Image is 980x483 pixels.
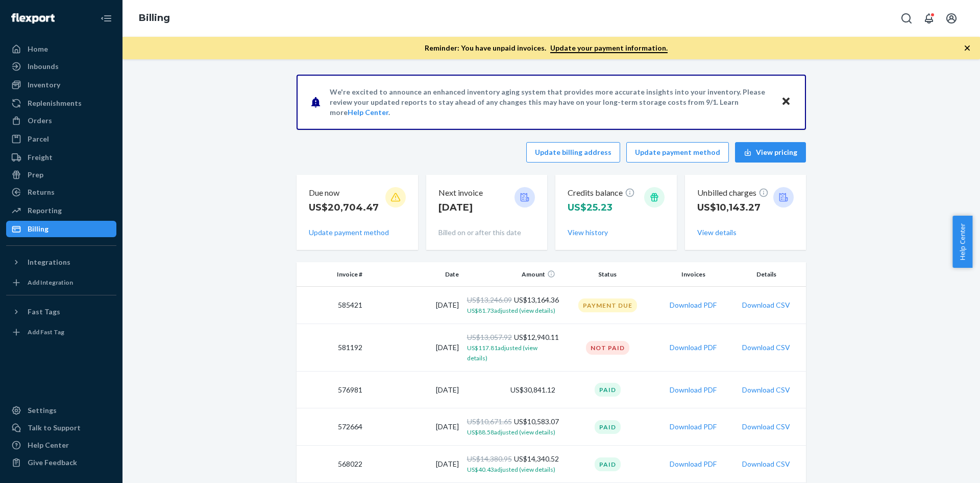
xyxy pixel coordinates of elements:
[438,201,483,214] p: [DATE]
[467,454,512,463] span: US$14,380.95
[6,149,116,166] a: Freight
[6,112,116,129] a: Orders
[742,342,790,353] button: Download CSV
[670,342,717,353] button: Download PDF
[670,385,717,395] button: Download PDF
[463,262,559,287] th: Amount
[626,142,729,163] button: Update payment method
[11,13,55,24] img: Flexport logo
[6,437,116,453] a: Help Center
[467,342,555,363] button: US$117.81adjusted (view details)
[6,41,116,57] a: Home
[467,466,555,473] span: US$40.43 adjusted (view details)
[366,446,463,483] td: [DATE]
[742,385,790,395] button: Download CSV
[742,422,790,432] button: Download CSV
[366,324,463,372] td: [DATE]
[735,142,806,163] button: View pricing
[28,205,62,216] div: Reporting
[467,305,555,315] button: US$81.73adjusted (view details)
[6,324,116,340] a: Add Fast Tag
[467,295,512,304] span: US$13,246.09
[6,454,116,471] button: Give Feedback
[28,152,53,163] div: Freight
[697,227,737,238] button: View details
[28,278,73,287] div: Add Integration
[463,287,559,324] td: US$13,164.36
[586,341,629,355] div: Not Paid
[28,224,48,234] div: Billing
[467,428,555,436] span: US$88.58 adjusted (view details)
[467,344,537,362] span: US$117.81 adjusted (view details)
[6,254,116,270] button: Integrations
[578,298,637,312] div: Payment Due
[670,459,717,469] button: Download PDF
[330,87,771,118] p: We're excited to announce an enhanced inventory aging system that provides more accurate insights...
[6,402,116,419] a: Settings
[6,274,116,291] a: Add Integration
[595,420,621,434] div: Paid
[438,187,483,199] p: Next invoice
[297,372,366,408] td: 576981
[6,131,116,147] a: Parcel
[467,333,512,341] span: US$13,057.92
[463,408,559,446] td: US$10,583.07
[595,383,621,397] div: Paid
[595,457,621,471] div: Paid
[366,408,463,446] td: [DATE]
[742,300,790,310] button: Download CSV
[6,95,116,111] a: Replenishments
[779,95,793,109] button: Close
[919,8,939,29] button: Open notifications
[6,420,116,436] a: Talk to Support
[568,202,612,213] span: US$25.23
[568,187,635,199] p: Credits balance
[28,423,81,433] div: Talk to Support
[467,417,512,426] span: US$10,671.65
[425,43,668,53] p: Reminder: You have unpaid invoices.
[28,134,49,144] div: Parcel
[467,307,555,314] span: US$81.73 adjusted (view details)
[550,43,668,53] a: Update your payment information.
[6,167,116,183] a: Prep
[6,304,116,320] button: Fast Tags
[28,257,70,267] div: Integrations
[670,300,717,310] button: Download PDF
[309,187,379,199] p: Due now
[297,262,366,287] th: Invoice #
[131,4,178,33] ol: breadcrumbs
[28,61,59,72] div: Inbounds
[28,328,64,336] div: Add Fast Tag
[526,142,620,163] button: Update billing address
[742,459,790,469] button: Download CSV
[559,262,656,287] th: Status
[463,446,559,483] td: US$14,340.52
[568,227,608,238] button: View history
[941,8,962,29] button: Open account menu
[28,80,60,90] div: Inventory
[28,307,60,317] div: Fast Tags
[366,262,463,287] th: Date
[6,58,116,75] a: Inbounds
[463,324,559,372] td: US$12,940.11
[6,221,116,237] a: Billing
[297,324,366,372] td: 581192
[697,201,769,214] p: US$10,143.27
[731,262,806,287] th: Details
[952,216,972,268] button: Help Center
[366,287,463,324] td: [DATE]
[28,44,48,54] div: Home
[467,464,555,474] button: US$40.43adjusted (view details)
[438,227,535,238] p: Billed on or after this date
[656,262,731,287] th: Invoices
[6,184,116,200] a: Returns
[297,408,366,446] td: 572664
[670,422,717,432] button: Download PDF
[896,8,917,29] button: Open Search Box
[28,405,57,416] div: Settings
[28,440,69,450] div: Help Center
[28,187,55,197] div: Returns
[697,187,769,199] p: Unbilled charges
[28,98,82,108] div: Replenishments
